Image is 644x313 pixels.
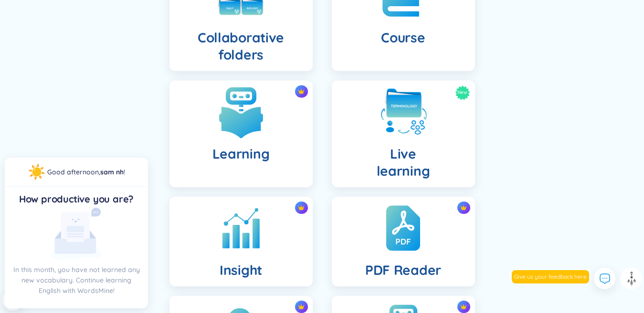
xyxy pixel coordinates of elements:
span: Good afternoon , [47,168,100,176]
h4: Course [381,29,425,46]
h4: Learning [212,145,270,162]
div: ! [47,167,125,177]
a: crown iconPDF Reader [322,197,485,286]
h4: Live learning [377,145,430,180]
a: crown iconLearning [160,81,322,187]
h4: Collaborative folders [177,29,305,63]
img: crown icon [460,204,467,211]
img: crown icon [298,303,305,310]
span: New [457,85,467,100]
img: crown icon [298,88,305,95]
h4: Insight [220,262,262,279]
a: NewLivelearning [322,81,485,187]
img: crown icon [460,303,467,310]
img: crown icon [298,204,305,211]
img: to top [624,271,639,286]
a: sam nh [100,168,124,176]
a: crown iconInsight [160,197,322,286]
p: In this month, you have not learned any new vocabulary. Continue learning English with WordsMine! [12,264,140,296]
div: How productive you are? [12,192,140,206]
h4: PDF Reader [365,262,441,279]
